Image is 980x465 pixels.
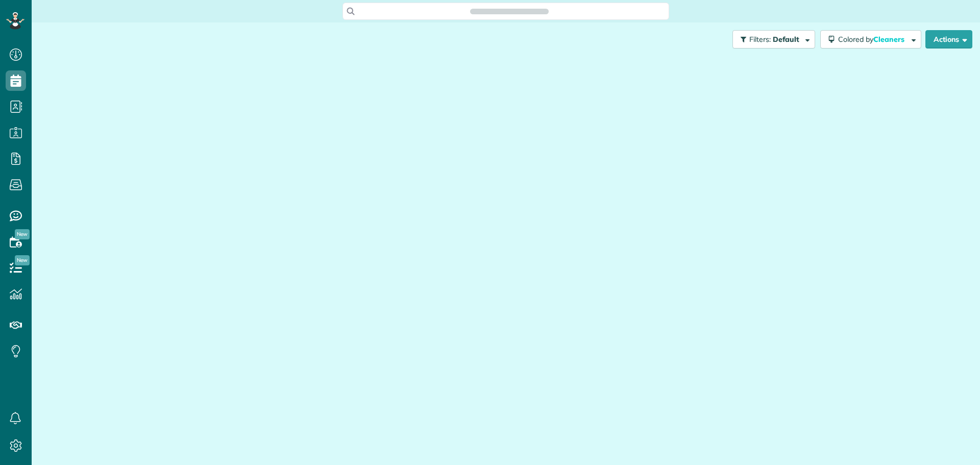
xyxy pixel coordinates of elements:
span: New [15,255,30,265]
span: Filters: [749,35,771,44]
span: Default [773,35,800,44]
span: New [15,229,30,239]
button: Colored byCleaners [820,30,921,48]
span: Cleaners [873,35,906,44]
button: Filters: Default [732,30,815,48]
button: Actions [925,30,972,48]
a: Filters: Default [727,30,815,48]
span: Colored by [838,35,908,44]
span: Search ZenMaid… [480,6,538,16]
